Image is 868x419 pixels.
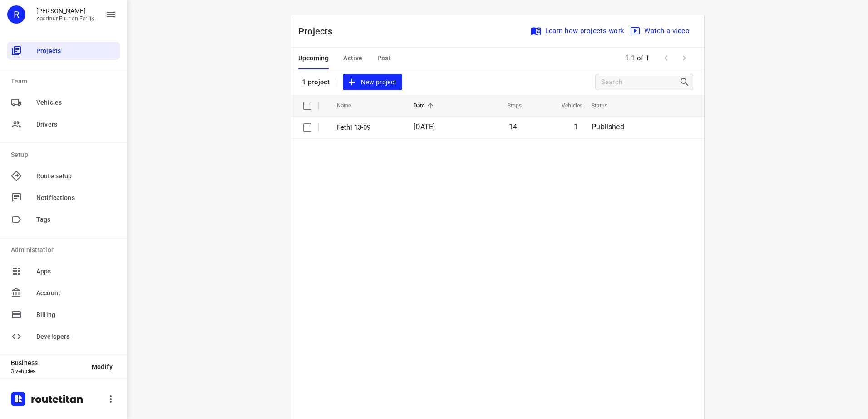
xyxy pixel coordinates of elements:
span: Developers [36,332,116,341]
span: Billing [36,310,116,320]
div: Developers [7,327,120,346]
p: Kaddour Puur en Eerlijk Vlees B.V. [36,15,98,22]
span: Name [337,100,363,111]
p: Fethi 13-09 [337,122,400,133]
input: Search projects [601,75,679,89]
div: Projects [7,42,120,60]
p: Administration [11,245,120,255]
span: Upcoming [298,53,329,64]
div: Account [7,284,120,302]
span: Past [377,53,391,64]
span: Tags [36,215,116,224]
span: Active [343,53,362,64]
span: Projects [36,46,116,56]
div: Tags [7,210,120,229]
span: Account [36,288,116,298]
div: R [7,5,25,24]
p: 3 vehicles [11,368,84,375]
span: Stops [496,100,522,111]
div: Drivers [7,115,120,133]
span: Vehicles [550,100,582,111]
div: Notifications [7,189,120,207]
span: Next Page [675,49,693,67]
div: Billing [7,306,120,324]
button: Modify [84,359,120,375]
div: Search [679,77,693,88]
div: Route setup [7,167,120,185]
span: Status [592,100,619,111]
span: Apps [36,267,116,276]
span: Drivers [36,120,116,129]
span: Previous Page [657,49,675,67]
span: New project [348,77,396,88]
span: [DATE] [414,122,435,131]
div: Apps [7,262,120,280]
span: Notifications [36,193,116,203]
span: Published [592,122,624,131]
p: Team [11,77,120,86]
span: Modify [92,363,113,370]
span: Date [414,100,437,111]
span: 1 [574,122,578,131]
p: 1 project [302,78,330,86]
p: Setup [11,150,120,160]
button: New project [343,74,402,91]
span: Vehicles [36,98,116,107]
span: 14 [509,122,517,131]
span: 1-1 of 1 [621,49,653,68]
p: Business [11,359,84,366]
p: Rachid Kaddour [36,7,98,15]
p: Projects [298,24,340,38]
span: Route setup [36,171,116,181]
div: Vehicles [7,93,120,112]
